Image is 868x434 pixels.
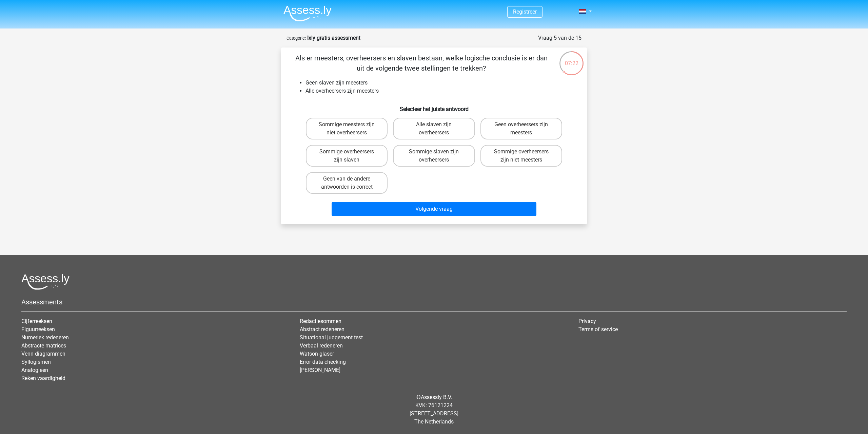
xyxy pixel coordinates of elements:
a: Abstracte matrices [21,342,66,349]
a: Error data checking [300,359,346,365]
label: Alle slaven zijn overheersers [393,118,475,139]
a: Assessly B.V. [421,394,452,400]
label: Geen overheersers zijn meesters [480,118,562,139]
a: Watson glaser [300,351,334,357]
a: Analogieen [21,367,48,373]
a: Redactiesommen [300,318,341,324]
label: Geen van de andere antwoorden is correct [306,172,388,194]
strong: Ixly gratis assessment [307,35,360,41]
img: Assessly [283,5,332,21]
a: Figuurreeksen [21,326,55,333]
label: Sommige overheersers zijn slaven [306,145,388,167]
button: Volgende vraag [332,202,537,216]
div: 07:22 [559,51,584,68]
label: Sommige meesters zijn niet overheersers [306,118,388,139]
img: Assessly logo [21,274,70,290]
a: Venn diagrammen [21,351,65,357]
a: Situational judgement test [300,334,363,341]
div: Vraag 5 van de 15 [538,34,581,42]
a: Terms of service [578,326,618,333]
a: Verbaal redeneren [300,342,343,349]
a: Abstract redeneren [300,326,344,333]
label: Sommige overheersers zijn niet meesters [480,145,562,167]
a: [PERSON_NAME] [300,367,340,373]
label: Sommige slaven zijn overheersers [393,145,475,167]
p: Als er meesters, overheersers en slaven bestaan, welke logische conclusie is er dan uit de volgen... [292,53,551,73]
a: Registreer [513,8,537,15]
a: Syllogismen [21,359,51,365]
li: Geen slaven zijn meesters [305,79,576,87]
li: Alle overheersers zijn meesters [305,87,576,95]
a: Reken vaardigheid [21,375,65,381]
a: Cijferreeksen [21,318,52,324]
h5: Assessments [21,298,847,306]
div: © KVK: 76121224 [STREET_ADDRESS] The Netherlands [16,388,852,431]
a: Privacy [578,318,596,324]
h6: Selecteer het juiste antwoord [292,100,576,112]
a: Numeriek redeneren [21,334,69,341]
small: Categorie: [287,36,306,41]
